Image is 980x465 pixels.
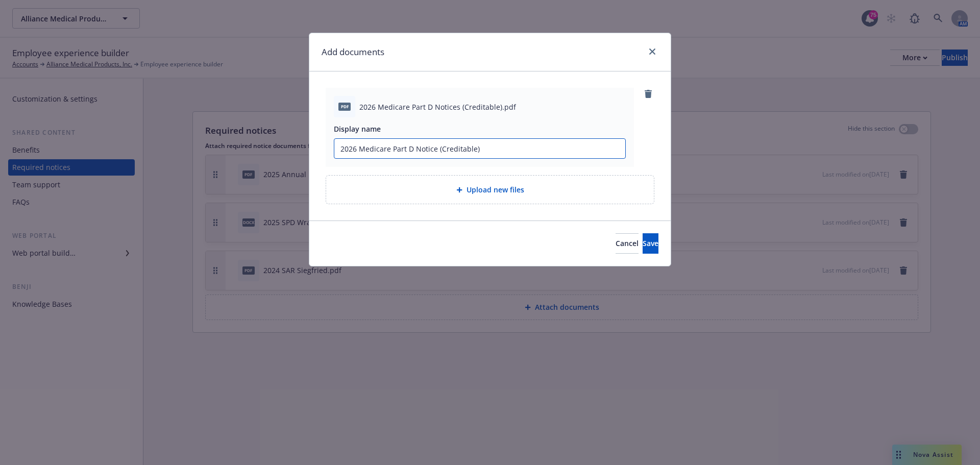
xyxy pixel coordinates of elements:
[616,238,639,248] span: Cancel
[359,102,516,112] span: 2026 Medicare Part D Notices (Creditable).pdf
[643,233,658,254] button: Save
[616,233,639,254] button: Cancel
[338,103,351,110] span: pdf
[642,88,654,100] a: remove
[643,238,658,248] span: Save
[334,139,625,158] input: Add display name here...
[334,124,381,134] span: Display name
[326,175,654,204] div: Upload new files
[467,184,524,195] span: Upload new files
[646,45,658,58] a: close
[322,45,384,59] h1: Add documents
